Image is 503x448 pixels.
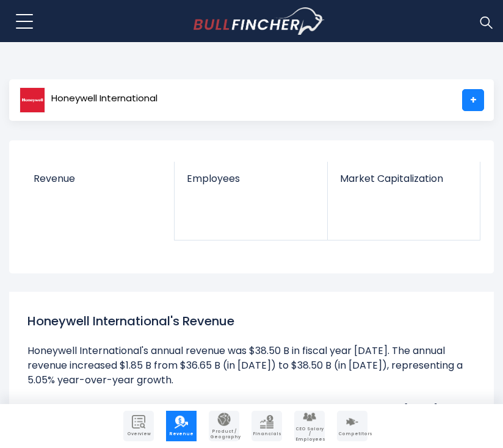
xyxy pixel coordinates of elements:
[27,402,476,446] li: Honeywell International's quarterly revenue was $10.35 B in the quarter ending [DATE]. The quarte...
[123,411,154,441] a: Company Overview
[338,432,366,436] span: Competitors
[209,411,239,441] a: Company Product/Geography
[294,411,325,441] a: Company Employees
[19,89,158,111] a: Honeywell International
[167,432,195,436] span: Revenue
[194,7,325,35] img: bullfincher logo
[251,411,282,441] a: Company Financials
[295,427,324,442] span: CEO Salary / Employees
[34,173,162,184] span: Revenue
[340,173,468,184] span: Market Capitalization
[328,162,480,205] a: Market Capitalization
[125,432,153,436] span: Overview
[187,173,314,184] span: Employees
[194,7,325,35] a: Go to homepage
[51,93,157,104] span: Honeywell International
[166,411,197,441] a: Company Revenue
[27,344,476,388] li: Honeywell International's annual revenue was $38.50 B in fiscal year [DATE]. The annual revenue i...
[462,89,484,111] a: +
[175,162,327,205] a: Employees
[253,432,281,436] span: Financials
[27,312,476,330] h1: Honeywell International's Revenue
[21,162,175,205] a: Revenue
[20,87,45,113] img: HON logo
[337,411,367,441] a: Company Competitors
[210,429,238,439] span: Product / Geography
